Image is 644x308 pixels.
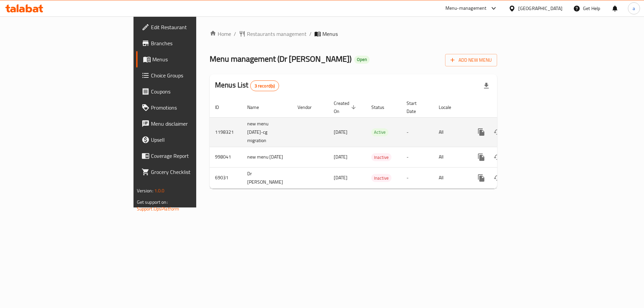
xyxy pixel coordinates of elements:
button: more [473,149,489,165]
span: 3 record(s) [251,83,279,89]
span: Vendor [298,103,320,111]
span: Version: [137,186,153,195]
a: Edit Restaurant [136,19,241,35]
a: Restaurants management [239,30,307,38]
span: Locale [439,103,460,111]
td: new menu [DATE] [242,147,292,167]
div: Inactive [371,153,391,161]
span: Active [371,128,388,136]
td: All [433,117,468,147]
th: Actions [468,97,543,118]
div: Export file [478,78,494,94]
span: Edit Restaurant [151,23,236,31]
td: - [401,147,433,167]
div: Total records count [250,80,279,91]
button: Add New Menu [445,54,497,66]
span: Choice Groups [151,71,236,79]
span: a [633,5,635,12]
span: Open [354,57,370,62]
span: [DATE] [334,128,347,136]
span: Coupons [151,87,236,96]
span: Created On [334,99,358,115]
a: Menu disclaimer [136,116,241,132]
span: Menu disclaimer [151,120,236,128]
a: Branches [136,35,241,51]
a: Support.OpsPlatform [137,204,179,213]
td: - [401,167,433,188]
span: Grocery Checklist [151,168,236,176]
td: Dr [PERSON_NAME] [242,167,292,188]
a: Grocery Checklist [136,164,241,180]
span: Coverage Report [151,152,236,160]
button: more [473,170,489,186]
span: Name [247,103,268,111]
span: Inactive [371,153,391,161]
td: All [433,167,468,188]
span: Menu management ( Dr [PERSON_NAME] ) [210,51,352,66]
span: Restaurants management [247,30,307,38]
li: / [309,30,312,38]
button: more [473,124,489,140]
span: Upsell [151,136,236,144]
a: Promotions [136,100,241,116]
span: Add New Menu [450,56,492,64]
td: new menu [DATE]-cg migration [242,117,292,147]
div: Open [354,56,370,64]
span: [DATE] [334,173,347,182]
span: Get support on: [137,198,168,206]
span: Menus [322,30,338,38]
span: Start Date [407,99,425,115]
div: Active [371,128,388,136]
span: [DATE] [334,152,347,161]
span: 1.0.0 [154,186,165,195]
a: Choice Groups [136,67,241,83]
span: Promotions [151,104,236,112]
button: Change Status [489,170,505,186]
span: Status [371,103,393,111]
span: Inactive [371,174,391,182]
h2: Menus List [215,80,279,91]
div: Menu-management [445,4,487,12]
table: enhanced table [210,97,543,189]
a: Menus [136,51,241,67]
button: Change Status [489,149,505,165]
span: ID [215,103,228,111]
div: [GEOGRAPHIC_DATA] [518,5,562,12]
a: Coverage Report [136,148,241,164]
nav: breadcrumb [210,30,497,38]
span: Menus [152,55,236,63]
a: Coupons [136,83,241,100]
td: All [433,147,468,167]
span: Branches [151,39,236,47]
a: Upsell [136,132,241,148]
td: - [401,117,433,147]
